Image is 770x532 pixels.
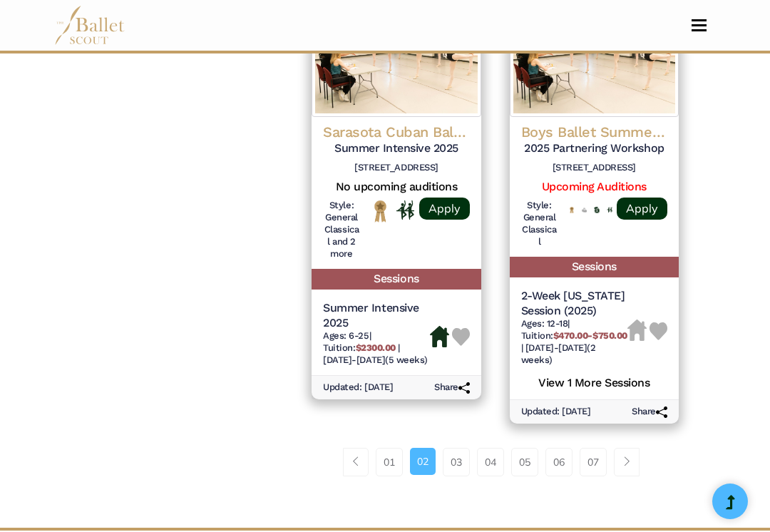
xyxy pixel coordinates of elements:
[323,354,427,365] span: [DATE]-[DATE] (5 weeks)
[511,448,538,476] a: 05
[632,406,667,418] h6: Share
[323,123,469,141] h4: Sarasota Cuban Ballet School
[323,162,469,174] h6: [STREET_ADDRESS]
[521,123,667,141] h4: Boys Ballet Summer Intensive (BBSI)
[521,372,667,391] h5: View 1 More Sessions
[521,406,591,418] h6: Updated: [DATE]
[682,19,716,32] button: Toggle navigation
[371,200,389,222] img: National
[582,207,587,214] img: No Financial Aid
[521,318,568,329] span: Ages: 12-18
[521,162,667,174] h6: [STREET_ADDRESS]
[521,342,596,365] span: [DATE]-[DATE] (2 weeks)
[477,448,504,476] a: 04
[443,448,470,476] a: 03
[510,257,679,277] h5: Sessions
[410,448,436,475] a: 02
[356,342,396,353] b: $2300.00
[430,326,449,347] img: Housing Available
[419,198,470,220] a: Apply
[553,330,627,341] b: $470.00-$750.00
[376,448,403,476] a: 01
[323,200,359,260] h6: Style: General Classical and 2 more
[323,342,398,353] span: Tuition:
[323,180,469,195] h5: No upcoming auditions
[617,198,667,220] a: Apply
[323,141,469,156] h5: Summer Intensive 2025
[627,319,647,341] img: Housing Unavailable
[452,328,470,346] img: Heart
[434,382,470,394] h6: Share
[607,207,612,213] img: In Person
[569,207,575,214] img: National
[545,448,573,476] a: 06
[521,330,627,341] span: Tuition:
[323,382,393,394] h6: Updated: [DATE]
[650,322,667,340] img: Heart
[312,269,481,290] h5: Sessions
[580,448,607,476] a: 07
[521,200,558,248] h6: Style: General Classical
[521,318,627,367] h6: | |
[396,200,414,219] img: In Person
[323,301,429,331] h5: Summer Intensive 2025
[594,207,600,213] img: Offers Scholarship
[521,289,627,319] h5: 2-Week [US_STATE] Session (2025)
[521,141,667,156] h5: 2025 Partnering Workshop
[323,330,369,341] span: Ages: 6-25
[542,180,647,193] a: Upcoming Auditions
[323,330,429,367] h6: | |
[343,448,647,476] nav: Page navigation example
